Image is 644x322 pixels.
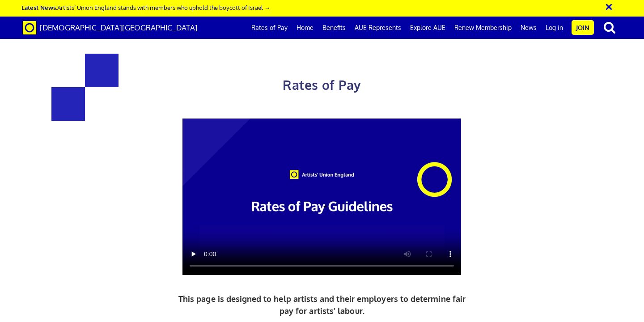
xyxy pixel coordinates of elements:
a: Brand [DEMOGRAPHIC_DATA][GEOGRAPHIC_DATA] [16,17,204,39]
a: Benefits [318,17,350,39]
a: Explore AUE [406,17,450,39]
span: Rates of Pay [283,77,361,93]
a: AUE Represents [350,17,406,39]
a: Log in [541,17,568,39]
a: Home [292,17,318,39]
strong: Latest News: [21,4,57,11]
a: Renew Membership [450,17,516,39]
button: search [596,18,623,37]
a: Rates of Pay [247,17,292,39]
a: Latest News:Artists’ Union England stands with members who uphold the boycott of Israel → [21,4,270,11]
a: News [516,17,541,39]
a: Join [572,20,594,35]
span: [DEMOGRAPHIC_DATA][GEOGRAPHIC_DATA] [40,23,198,32]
